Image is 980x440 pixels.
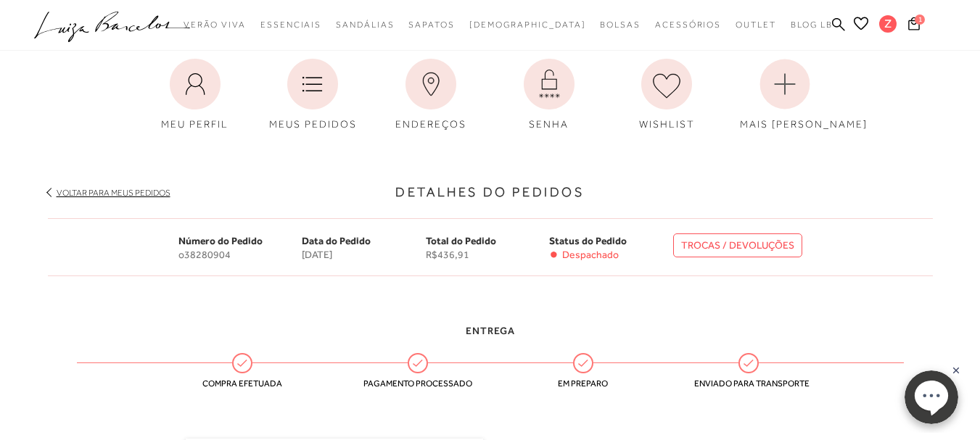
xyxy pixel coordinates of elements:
span: Z [879,15,897,33]
a: MAIS [PERSON_NAME] [729,51,841,139]
a: categoryNavScreenReaderText [336,12,394,38]
span: Sandálias [336,20,394,30]
span: Verão Viva [184,20,246,30]
a: categoryNavScreenReaderText [736,12,776,38]
span: Entrega [466,325,515,336]
span: Acessórios [655,20,721,30]
a: ENDEREÇOS [375,51,487,139]
a: categoryNavScreenReaderText [408,12,454,38]
span: MEUS PEDIDOS [269,118,357,130]
span: WISHLIST [639,118,695,130]
a: MEUS PEDIDOS [257,51,368,139]
a: noSubCategoriesText [469,12,586,38]
a: WISHLIST [611,51,722,139]
a: categoryNavScreenReaderText [655,12,721,38]
span: Total do Pedido [426,235,496,246]
span: Em preparo [529,378,638,389]
span: Compra efetuada [188,378,297,389]
span: • [549,249,559,261]
span: Data do Pedido [302,235,371,246]
span: ENDEREÇOS [395,118,466,130]
a: MEU PERFIL [139,51,251,139]
a: Voltar para meus pedidos [57,188,170,198]
span: Despachado [562,249,619,261]
span: [DATE] [302,249,426,261]
a: SENHA [493,51,605,139]
span: Enviado para transporte [694,378,803,389]
a: categoryNavScreenReaderText [184,12,246,38]
span: Outlet [736,20,776,30]
a: categoryNavScreenReaderText [600,12,641,38]
span: R$436,91 [426,249,550,261]
span: Sapatos [408,20,454,30]
button: Z [873,14,904,37]
span: 1 [915,14,925,25]
span: o38280904 [178,249,302,261]
h3: Detalhes do Pedidos [48,183,933,202]
button: 1 [904,16,924,36]
span: Número do Pedido [178,235,263,246]
span: Essenciais [260,20,321,30]
a: categoryNavScreenReaderText [260,12,321,38]
span: [DEMOGRAPHIC_DATA] [469,20,586,30]
span: Pagamento processado [363,378,472,389]
a: TROCAS / DEVOLUÇÕES [673,233,802,257]
span: Status do Pedido [549,235,627,246]
span: SENHA [529,118,569,130]
a: BLOG LB [791,12,833,38]
span: BLOG LB [791,20,833,30]
span: MAIS [PERSON_NAME] [740,118,868,130]
span: Bolsas [600,20,641,30]
span: MEU PERFIL [161,118,228,130]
